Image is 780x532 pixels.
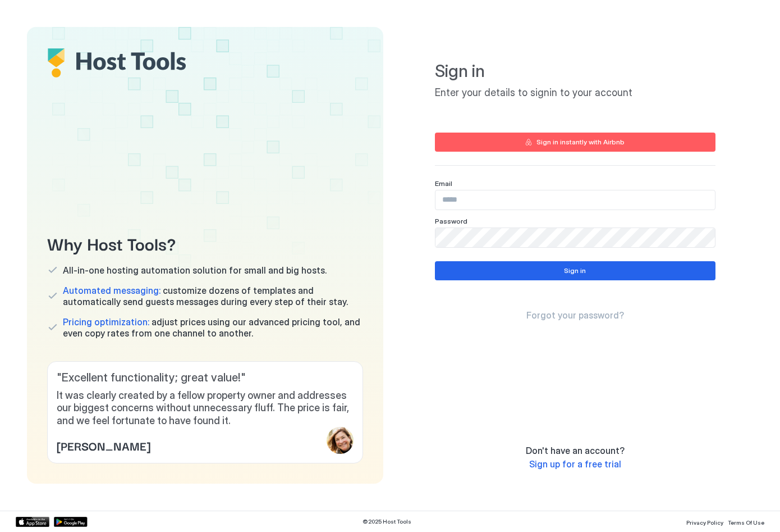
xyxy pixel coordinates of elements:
button: Sign in instantly with Airbnb [435,133,715,152]
div: Sign in [564,266,586,276]
span: " Excellent functionality; great value! " [57,371,354,385]
span: Sign in [435,61,715,82]
span: All-in-one hosting automation solution for small and big hosts. [63,265,327,276]
button: Sign in [435,261,715,280]
span: Pricing optimization: [63,316,149,328]
span: Don't have an account? [526,445,625,456]
div: Sign in instantly with Airbnb [536,137,625,147]
div: profile [327,427,354,454]
span: © 2025 Host Tools [363,518,411,525]
a: Sign up for a free trial [529,458,621,470]
span: customize dozens of templates and automatically send guests messages during every step of their s... [63,285,363,307]
span: Enter your details to signin to your account [435,87,715,99]
a: App Store [16,517,49,527]
span: [PERSON_NAME] [57,437,150,454]
a: Terms Of Use [728,516,764,528]
span: Why Host Tools? [47,230,363,256]
span: Terms Of Use [728,519,764,526]
span: Privacy Policy [686,519,723,526]
input: Input Field [435,228,715,247]
span: adjust prices using our advanced pricing tool, and even copy rates from one channel to another. [63,316,363,339]
span: It was clearly created by a fellow property owner and addresses our biggest concerns without unne... [57,389,354,428]
span: Automated messaging: [63,285,160,296]
span: Password [435,217,467,225]
a: Google Play Store [54,517,88,527]
input: Input Field [435,190,715,210]
a: Forgot your password? [526,310,624,321]
a: Privacy Policy [686,516,723,528]
span: Email [435,179,452,188]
